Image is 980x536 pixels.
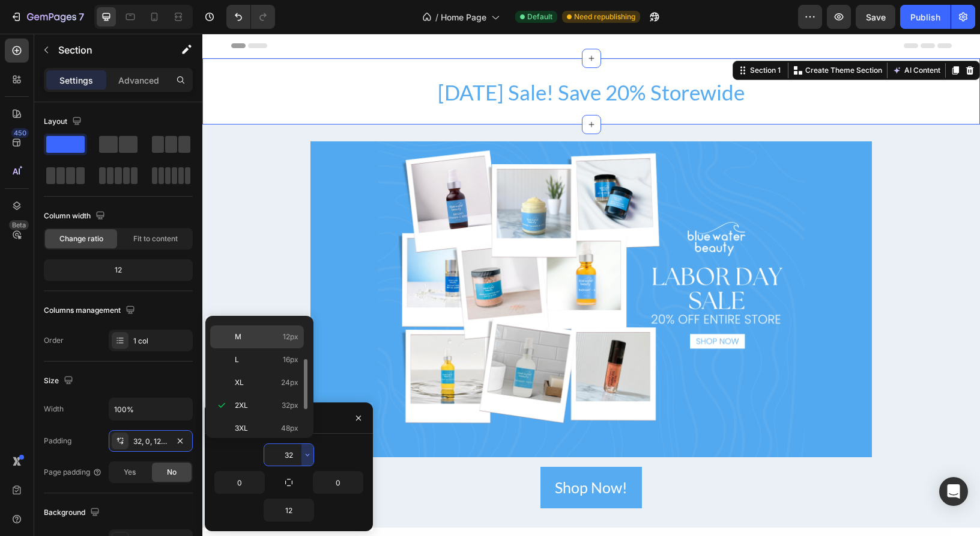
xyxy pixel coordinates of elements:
div: Open Intercom Messenger [939,477,968,506]
span: Yes [124,467,136,478]
div: Width [44,404,64,414]
div: Page padding [44,467,102,478]
a: Shop Now! [338,433,440,475]
div: Undo/Redo [226,5,275,29]
div: Size [44,373,76,389]
div: Layout [44,114,84,130]
div: 12 [46,262,190,279]
input: Auto [109,398,192,420]
span: 12px [283,331,298,342]
span: 32px [282,400,298,411]
button: 7 [5,5,89,29]
iframe: Design area [202,34,980,536]
p: Shop Now! [352,440,425,467]
span: 16px [283,354,298,365]
p: Advanced [118,74,159,87]
input: Auto [215,472,264,493]
span: 24px [281,377,298,388]
div: Order [44,335,64,346]
input: Auto [264,444,313,466]
div: Padding [44,436,71,446]
span: L [235,354,239,365]
div: 32, 0, 12, 0 [133,436,168,447]
span: / [435,11,438,23]
div: Beta [9,220,29,230]
button: Save [856,5,895,29]
span: 48px [281,423,298,434]
div: Columns management [44,303,138,319]
div: Publish [910,11,940,23]
span: Need republishing [574,11,635,22]
input: Auto [313,472,363,493]
span: Home Page [441,11,486,23]
span: Change ratio [59,233,103,244]
div: 450 [11,128,29,138]
span: Save [866,12,886,22]
span: No [167,467,177,478]
span: Default [527,11,552,22]
span: XL [235,377,244,388]
div: Column width [44,208,107,224]
span: 2XL [235,400,248,411]
p: Settings [59,74,93,87]
span: 3XL [235,423,248,434]
span: M [235,331,241,342]
p: Section [58,43,157,57]
button: Publish [900,5,951,29]
div: Background [44,505,102,521]
div: 1 col [133,336,190,347]
input: Auto [264,499,313,521]
p: 7 [79,10,84,24]
span: Fit to content [133,233,178,244]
